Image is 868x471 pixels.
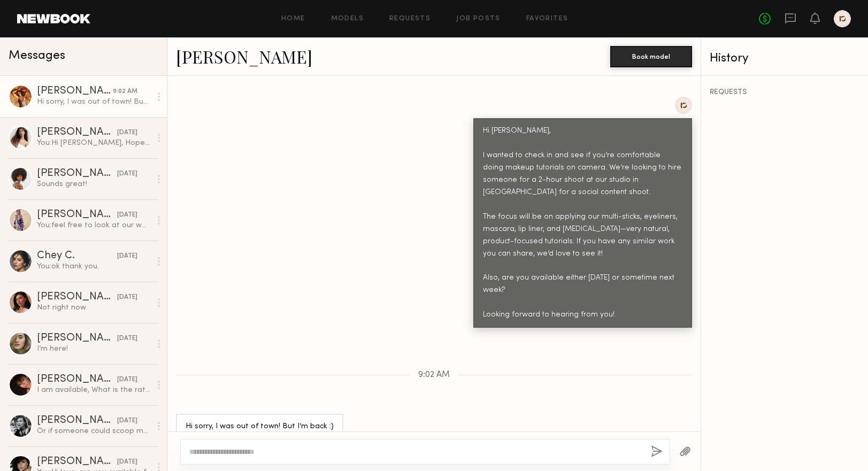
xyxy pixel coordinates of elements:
[37,86,113,97] div: [PERSON_NAME]
[710,89,859,96] div: REQUESTS
[9,50,65,62] span: Messages
[117,416,137,426] div: [DATE]
[37,333,117,344] div: [PERSON_NAME]
[113,87,137,97] div: 9:02 AM
[526,16,569,22] a: Favorites
[37,210,117,220] div: [PERSON_NAME]
[418,370,450,380] span: 9:02 AM
[331,16,364,22] a: Models
[37,168,117,179] div: [PERSON_NAME]
[117,251,137,261] div: [DATE]
[483,125,682,321] div: Hi [PERSON_NAME], I wanted to check in and see if you’re comfortable doing makeup tutorials on ca...
[117,128,137,138] div: [DATE]
[37,179,151,189] div: Sounds great!
[37,220,151,230] div: You: feel free to look at our website and socials for the style of photos and videos we'll be get...
[37,344,151,354] div: I’m here!
[37,261,151,272] div: You: ok thank you.
[37,426,151,436] div: Or if someone could scoop me :)
[37,457,117,467] div: [PERSON_NAME]
[37,374,117,385] div: [PERSON_NAME]
[117,334,137,344] div: [DATE]
[389,16,431,22] a: Requests
[117,210,137,220] div: [DATE]
[281,16,305,22] a: Home
[710,52,859,65] div: History
[610,46,692,67] button: Book model
[456,16,501,22] a: Job Posts
[117,292,137,303] div: [DATE]
[117,169,137,179] div: [DATE]
[37,385,151,395] div: I am available, What is the rate?
[37,97,151,107] div: Hi sorry, I was out of town! But I’m back :)
[37,138,151,148] div: You: Hi [PERSON_NAME], Hope you’re doing well! I wanted to see if you’re available for a 1-hour s...
[37,127,117,138] div: [PERSON_NAME]
[176,45,312,68] a: [PERSON_NAME]
[37,251,117,261] div: Chey C.
[610,51,692,60] a: Book model
[37,292,117,303] div: [PERSON_NAME]
[186,421,334,433] div: Hi sorry, I was out of town! But I’m back :)
[37,303,151,313] div: Not right now
[117,375,137,385] div: [DATE]
[37,415,117,426] div: [PERSON_NAME]
[117,457,137,467] div: [DATE]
